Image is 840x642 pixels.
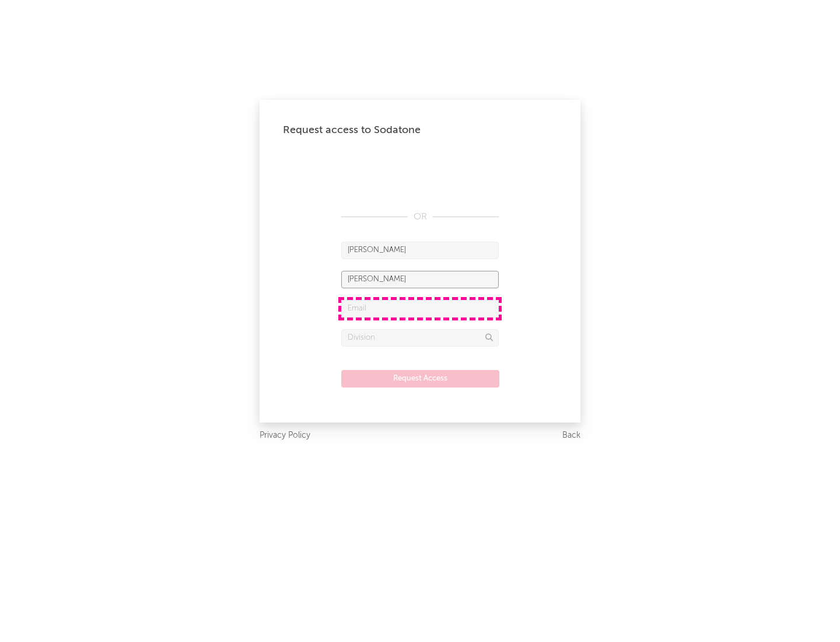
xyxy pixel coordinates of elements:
[283,123,557,137] div: Request access to Sodatone
[341,242,499,259] input: First Name
[341,300,499,317] input: Email
[341,210,499,224] div: OR
[562,428,580,443] a: Back
[341,329,499,347] input: Division
[260,428,310,443] a: Privacy Policy
[341,271,499,288] input: Last Name
[341,370,499,388] button: Request Access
